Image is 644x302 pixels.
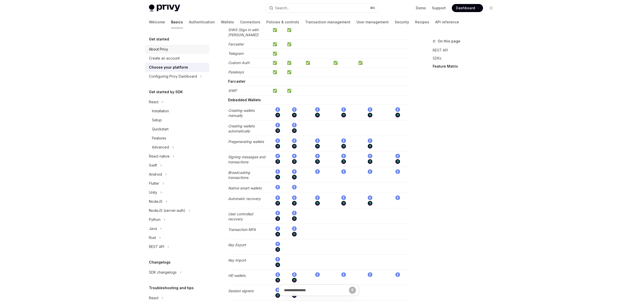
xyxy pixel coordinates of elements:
td: ✅ [271,25,285,40]
em: Custom Auth [228,61,250,65]
em: Creating wallets automatically [228,124,255,133]
img: solana.png [292,128,297,133]
img: ethereum.png [275,226,280,231]
img: ethereum.png [275,185,280,189]
img: light logo [149,5,180,12]
em: Telegram [228,51,244,56]
h5: Get started [149,36,169,42]
img: ethereum.png [275,272,280,277]
td: ✅ [331,58,356,68]
button: Open search [266,4,378,13]
img: ethereum.png [292,107,297,112]
img: solana.png [368,201,372,206]
img: ethereum.png [275,107,280,112]
em: SIWF [228,88,237,93]
img: solana.png [292,216,297,221]
img: ethereum.png [315,138,320,143]
button: Toggle Python section [145,215,209,224]
div: Search... [275,5,289,11]
img: ethereum.png [292,211,297,215]
img: solana.png [341,201,346,206]
em: Pregenerating wallets [228,139,264,144]
img: ethereum.png [368,107,372,112]
span: On this page [438,38,460,44]
img: solana.png [292,232,297,236]
a: User management [356,16,389,28]
img: ethereum.png [292,138,297,143]
a: Create an account [145,54,209,63]
a: Quickstart [145,125,209,134]
a: Authentication [189,16,215,28]
div: Create an account [149,55,180,61]
img: ethereum.png [275,242,280,246]
img: ethereum.png [292,123,297,127]
img: ethereum.png [275,211,280,215]
a: Wallets [221,16,234,28]
button: Toggle NodeJS section [145,197,209,206]
button: Send message [349,287,356,294]
td: ✅ [271,86,285,95]
div: SDK changelogs [149,269,177,275]
img: ethereum.png [341,195,346,200]
h5: Get started by SDK [149,89,183,95]
img: ethereum.png [292,154,297,158]
div: Android [149,171,162,177]
img: ethereum.png [341,138,346,143]
a: Transaction management [305,16,350,28]
div: Python [149,217,160,223]
em: Creating wallets manually [228,108,255,118]
img: ethereum.png [275,195,280,200]
img: solana.png [292,201,297,206]
img: ethereum.png [292,185,297,189]
em: Key Export [228,243,246,247]
em: User controlled recovery [228,212,253,221]
img: ethereum.png [275,138,280,143]
img: solana.png [292,159,297,164]
button: Toggle Java section [145,224,209,233]
img: solana.png [292,113,297,117]
em: Passkeys [228,70,244,74]
img: ethereum.png [292,272,297,277]
img: solana.png [275,263,280,267]
td: ✅ [304,58,331,68]
a: Connectors [240,16,260,28]
div: React [149,99,158,105]
img: solana.png [292,175,297,179]
img: solana.png [368,113,372,117]
em: Native smart wallets [228,186,262,190]
img: solana.png [275,216,280,221]
div: NodeJS (server-auth) [149,208,185,214]
div: Features [152,135,166,141]
button: Toggle Swift section [145,161,209,170]
img: solana.png [275,144,280,148]
div: Setup [152,117,162,123]
img: ethereum.png [315,169,320,174]
img: ethereum.png [292,226,297,231]
img: ethereum.png [368,154,372,158]
div: Advanced [152,144,169,150]
em: Signing messages and transactions [228,155,265,164]
img: ethereum.png [315,272,320,277]
a: Welcome [149,16,165,28]
a: API reference [435,16,459,28]
img: solana.png [368,144,372,148]
img: solana.png [341,159,346,164]
div: Swift [149,162,157,168]
span: Dashboard [456,6,475,11]
h5: Changelogs [149,259,171,265]
td: ✅ [271,40,285,49]
img: solana.png [275,232,280,236]
button: Toggle NodeJS (server-auth) section [145,206,209,215]
img: solana.png [315,201,320,206]
img: solana.png [341,144,346,148]
img: ethereum.png [341,169,346,174]
a: Features [145,134,209,143]
div: React native [149,153,170,159]
a: Basics [171,16,183,28]
img: ethereum.png [275,169,280,174]
strong: Farcaster [228,79,246,83]
div: About Privy [149,46,168,52]
img: ethereum.png [368,169,372,174]
img: ethereum.png [368,272,372,277]
img: solana.png [292,144,297,148]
